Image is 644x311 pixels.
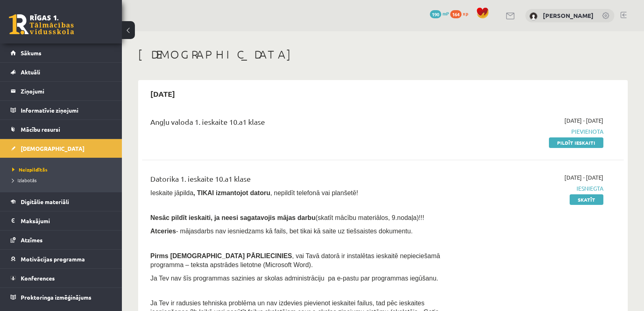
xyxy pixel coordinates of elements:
[12,166,48,173] span: Neizpildītās
[21,68,40,76] span: Aktuāli
[12,176,114,184] a: Izlabotās
[150,173,448,188] div: Datorika 1. ieskaite 10.a1 klase
[430,10,449,17] a: 190 mP
[21,236,43,244] span: Atzīmes
[11,231,112,249] a: Atzīmes
[11,192,112,211] a: Digitālie materiāli
[21,145,85,152] span: [DEMOGRAPHIC_DATA]
[460,127,603,136] span: Pievienota
[564,173,603,182] span: [DATE] - [DATE]
[11,101,112,120] a: Informatīvie ziņojumi
[529,12,538,20] img: Dana Blaumane
[11,63,112,81] a: Aktuāli
[21,255,85,263] span: Motivācijas programma
[463,10,468,17] span: xp
[11,288,112,307] a: Proktoringa izmēģinājums
[150,116,448,131] div: Angļu valoda 1. ieskaite 10.a1 klase
[442,10,449,17] span: mP
[21,211,112,230] legend: Maksājumi
[150,189,358,196] span: Ieskaite jāpilda , nepildīt telefonā vai planšetē!
[570,194,603,205] a: Skatīt
[11,269,112,287] a: Konferences
[460,184,603,193] span: Iesniegta
[11,139,112,158] a: [DEMOGRAPHIC_DATA]
[150,228,413,235] span: - mājasdarbs nav iesniedzams kā fails, bet tikai kā saite uz tiešsaistes dokumentu.
[11,82,112,100] a: Ziņojumi
[150,214,315,221] span: Nesāc pildīt ieskaiti, ja neesi sagatavojis mājas darbu
[150,275,438,282] span: Ja Tev nav šīs programmas sazinies ar skolas administrāciju pa e-pastu par programmas iegūšanu.
[21,49,41,57] span: Sākums
[430,10,441,18] span: 190
[564,116,603,125] span: [DATE] - [DATE]
[21,294,91,301] span: Proktoringa izmēģinājums
[12,177,37,183] span: Izlabotās
[21,126,60,133] span: Mācību resursi
[9,14,74,35] a: Rīgas 1. Tālmācības vidusskola
[543,11,594,20] a: [PERSON_NAME]
[21,101,112,120] legend: Informatīvie ziņojumi
[138,48,628,61] h1: [DEMOGRAPHIC_DATA]
[11,250,112,268] a: Motivācijas programma
[21,82,112,100] legend: Ziņojumi
[21,274,55,282] span: Konferences
[150,252,440,268] span: , vai Tavā datorā ir instalētas ieskaitē nepieciešamā programma – teksta apstrādes lietotne (Micr...
[193,189,270,196] b: , TIKAI izmantojot datoru
[150,252,292,259] span: Pirms [DEMOGRAPHIC_DATA] PĀRLIECINIES
[315,214,424,221] span: (skatīt mācību materiālos, 9.nodaļa)!!!
[11,211,112,230] a: Maksājumi
[549,137,603,148] a: Pildīt ieskaiti
[11,120,112,139] a: Mācību resursi
[11,43,112,62] a: Sākums
[450,10,462,18] span: 164
[142,84,183,103] h2: [DATE]
[12,166,114,173] a: Neizpildītās
[21,198,69,205] span: Digitālie materiāli
[150,228,176,235] b: Atceries
[450,10,472,17] a: 164 xp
